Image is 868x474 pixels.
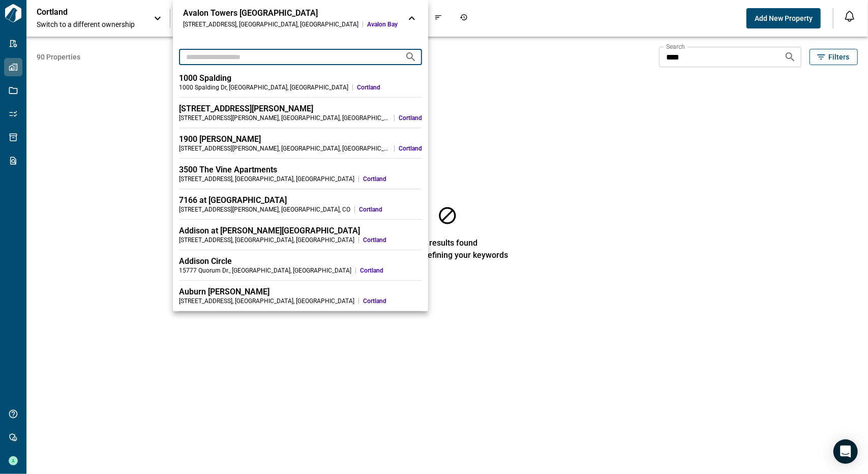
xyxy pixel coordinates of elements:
[363,175,422,183] span: Cortland
[179,165,422,175] div: 3500 The Vine Apartments
[357,83,422,92] span: Cortland
[399,114,422,122] span: Cortland
[183,20,358,28] div: [STREET_ADDRESS] , [GEOGRAPHIC_DATA] , [GEOGRAPHIC_DATA]
[179,297,354,305] div: [STREET_ADDRESS] , [GEOGRAPHIC_DATA] , [GEOGRAPHIC_DATA]
[179,195,422,205] div: 7166 at [GEOGRAPHIC_DATA]
[179,104,422,114] div: [STREET_ADDRESS][PERSON_NAME]
[179,266,351,275] div: 15777 Quorum Dr. , [GEOGRAPHIC_DATA] , [GEOGRAPHIC_DATA]
[179,175,354,183] div: [STREET_ADDRESS] , [GEOGRAPHIC_DATA] , [GEOGRAPHIC_DATA]
[399,144,422,153] span: Cortland
[179,73,422,83] div: 1000 Spalding
[363,236,422,244] span: Cortland
[179,114,390,122] div: [STREET_ADDRESS][PERSON_NAME] , [GEOGRAPHIC_DATA] , [GEOGRAPHIC_DATA]
[179,205,350,214] div: [STREET_ADDRESS][PERSON_NAME] , [GEOGRAPHIC_DATA] , CO
[367,20,398,28] span: Avalon Bay
[179,236,354,244] div: [STREET_ADDRESS] , [GEOGRAPHIC_DATA] , [GEOGRAPHIC_DATA]
[183,8,398,18] div: Avalon Towers [GEOGRAPHIC_DATA]
[179,226,422,236] div: Addison at [PERSON_NAME][GEOGRAPHIC_DATA]
[359,205,422,214] span: Cortland
[179,134,422,144] div: 1900 [PERSON_NAME]
[179,256,422,266] div: Addison Circle
[179,83,348,92] div: 1000 Spalding Dr , [GEOGRAPHIC_DATA] , [GEOGRAPHIC_DATA]
[401,47,421,67] button: Search projects
[179,144,390,153] div: [STREET_ADDRESS][PERSON_NAME] , [GEOGRAPHIC_DATA] , [GEOGRAPHIC_DATA]
[363,297,422,305] span: Cortland
[833,439,858,464] div: Open Intercom Messenger
[360,266,422,275] span: Cortland
[179,287,422,297] div: Auburn [PERSON_NAME]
